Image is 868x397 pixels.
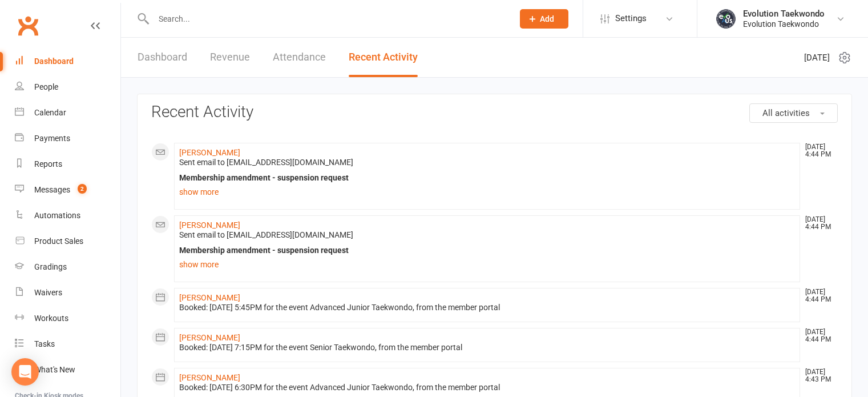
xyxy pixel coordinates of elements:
a: [PERSON_NAME] [179,148,240,157]
a: What's New [15,357,120,383]
div: What's New [34,365,75,374]
span: Settings [615,6,647,31]
div: Calendar [34,108,66,117]
div: Membership amendment - suspension request [179,173,795,183]
a: Calendar [15,100,120,126]
a: Reports [15,151,120,177]
a: Clubworx [14,11,42,40]
a: Revenue [210,38,250,77]
div: Evolution Taekwondo [743,19,825,29]
a: show more [179,184,795,200]
span: Sent email to [EMAIL_ADDRESS][DOMAIN_NAME] [179,230,353,239]
div: Booked: [DATE] 7:15PM for the event Senior Taekwondo, from the member portal [179,343,795,352]
time: [DATE] 4:44 PM [800,288,837,303]
span: [DATE] [804,51,830,65]
span: All activities [762,108,810,118]
div: Dashboard [34,57,74,66]
a: [PERSON_NAME] [179,333,240,342]
time: [DATE] 4:44 PM [800,328,837,343]
a: Payments [15,126,120,151]
span: Sent email to [EMAIL_ADDRESS][DOMAIN_NAME] [179,158,353,167]
button: All activities [749,103,838,123]
input: Search... [150,11,505,27]
a: [PERSON_NAME] [179,373,240,382]
div: Tasks [34,339,55,348]
a: Dashboard [15,49,120,74]
div: Waivers [34,288,62,297]
span: 2 [78,184,87,194]
div: Membership amendment - suspension request [179,246,795,255]
h3: Recent Activity [151,103,838,121]
a: [PERSON_NAME] [179,293,240,302]
span: Add [540,14,554,23]
a: Product Sales [15,228,120,254]
a: Gradings [15,254,120,280]
a: Waivers [15,280,120,306]
a: Automations [15,203,120,228]
div: Booked: [DATE] 5:45PM for the event Advanced Junior Taekwondo, from the member portal [179,303,795,312]
a: Workouts [15,306,120,331]
a: Messages 2 [15,177,120,203]
img: thumb_image1716958358.png [714,7,737,30]
div: Automations [34,211,80,220]
button: Add [520,9,568,29]
a: Attendance [273,38,326,77]
a: Recent Activity [349,38,418,77]
a: Dashboard [138,38,187,77]
a: People [15,74,120,100]
div: Reports [34,159,62,169]
div: Messages [34,185,70,194]
div: People [34,82,58,91]
div: Gradings [34,262,67,271]
a: [PERSON_NAME] [179,220,240,230]
div: Open Intercom Messenger [11,358,39,386]
a: show more [179,256,795,272]
div: Booked: [DATE] 6:30PM for the event Advanced Junior Taekwondo, from the member portal [179,383,795,392]
div: Workouts [34,314,68,323]
time: [DATE] 4:44 PM [800,143,837,158]
div: Payments [34,134,70,143]
div: Product Sales [34,236,83,246]
time: [DATE] 4:44 PM [800,216,837,231]
div: Evolution Taekwondo [743,9,825,19]
time: [DATE] 4:43 PM [800,368,837,383]
a: Tasks [15,331,120,357]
